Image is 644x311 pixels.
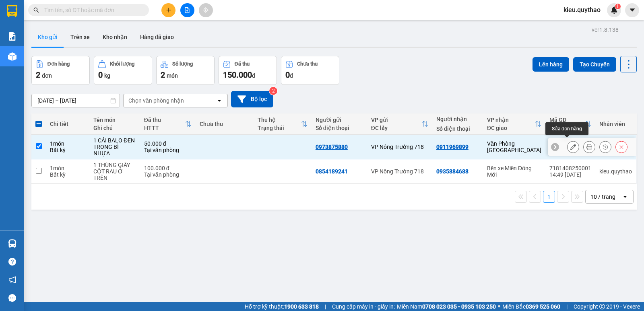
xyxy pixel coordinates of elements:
span: CR : [6,43,19,51]
svg: open [216,97,223,104]
span: kieu.quythao [557,5,607,15]
span: Cung cấp máy in - giấy in: [332,302,395,311]
div: Đã thu [144,117,185,123]
div: 0935884688 [436,168,469,175]
div: Mã GD [549,117,585,123]
svg: open [622,194,628,200]
div: Tại văn phòng [144,171,192,178]
button: file-add [180,3,194,17]
div: Khối lượng [110,61,134,67]
span: đ [252,72,255,79]
div: ĐC lấy [371,125,422,131]
sup: 1 [615,4,621,9]
div: Ghi chú [93,125,136,131]
span: aim [203,7,208,13]
button: Trên xe [64,27,96,47]
th: Toggle SortBy [140,113,196,135]
div: 7181408250001 [549,165,591,171]
th: Toggle SortBy [367,113,432,135]
span: Miền Bắc [502,302,560,311]
span: search [33,7,39,13]
div: VP Nông Trường 718 [371,168,428,175]
div: ver 1.8.138 [592,25,619,34]
span: 2 [36,70,40,80]
div: 10 / trang [590,193,615,201]
span: question-circle [8,258,16,266]
div: 100.000 đ [144,165,192,171]
div: Bến xe Miền Đông Mới [487,165,541,178]
span: notification [8,276,16,284]
span: 1 [616,4,619,9]
th: Toggle SortBy [545,113,595,135]
img: logo-vxr [7,5,17,17]
div: VP Nông Trường 718 [371,144,428,150]
img: warehouse-icon [8,52,17,61]
div: Số điện thoại [436,126,479,132]
div: Chưa thu [200,121,250,127]
span: copyright [599,304,605,309]
div: Tại văn phòng [144,147,192,153]
div: Nhân viên [599,121,632,127]
th: Toggle SortBy [483,113,545,135]
strong: 0369 525 060 [526,303,560,310]
div: Số điện thoại [316,125,363,131]
img: solution-icon [8,32,17,41]
span: Hỗ trợ kỹ thuật: [245,302,319,311]
div: 0973875880 [316,144,348,150]
span: file-add [184,7,190,13]
span: caret-down [629,6,636,14]
div: Chọn văn phòng nhận [128,97,184,105]
button: Khối lượng0kg [94,56,152,85]
span: đơn [42,72,52,79]
input: Select a date range. [32,94,120,107]
div: Văn Phòng [GEOGRAPHIC_DATA] [487,140,541,153]
div: Đã thu [235,61,250,67]
sup: 2 [269,87,277,95]
span: 0 [285,70,290,80]
div: 0973875880 [7,26,63,37]
div: 14:49 [DATE] [549,171,591,178]
div: Văn Phòng [GEOGRAPHIC_DATA] [69,7,151,26]
div: Bất kỳ [50,171,85,178]
strong: 0708 023 035 - 0935 103 250 [422,303,496,310]
th: Toggle SortBy [254,113,312,135]
div: Thu hộ [258,117,301,123]
strong: 1900 633 818 [284,303,319,310]
span: message [8,294,16,302]
button: Kho gửi [31,27,64,47]
img: icon-new-feature [611,6,618,14]
span: Miền Nam [397,302,496,311]
div: kieu.quythao [599,168,632,175]
button: plus [161,3,175,17]
button: caret-down [625,3,639,17]
div: Sửa đơn hàng [545,122,588,135]
img: warehouse-icon [8,239,17,248]
div: 1 THÙNG GIẤY CỘT RAU Ở TRÊN [93,162,136,181]
button: aim [199,3,213,17]
div: 1 món [50,165,85,171]
span: kg [104,72,110,79]
button: Tạo Chuyến [573,57,616,72]
button: Chưa thu0đ [281,56,339,85]
span: món [167,72,178,79]
button: Kho nhận [96,27,134,47]
button: Lên hàng [533,57,569,72]
span: | [325,302,326,311]
span: 150.000 [223,70,252,80]
div: 0911969899 [69,26,151,37]
button: Đã thu150.000đ [219,56,277,85]
div: Đơn hàng [47,61,70,67]
span: 2 [161,70,165,80]
button: Hàng đã giao [134,27,180,47]
button: 1 [543,191,555,203]
span: Nhận: [69,8,88,16]
div: HTTT [144,125,185,131]
button: Bộ lọc [231,91,273,107]
div: 0911969899 [436,144,469,150]
div: Tên hàng: 1 CÁI BALO ĐEN TRONG BÌ NHỰA ( : 1 ) [7,57,151,77]
span: Gửi: [7,8,19,16]
div: 1 món [50,140,85,147]
input: Tìm tên, số ĐT hoặc mã đơn [44,6,139,14]
span: 0 [98,70,103,80]
div: Người gửi [316,117,363,123]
